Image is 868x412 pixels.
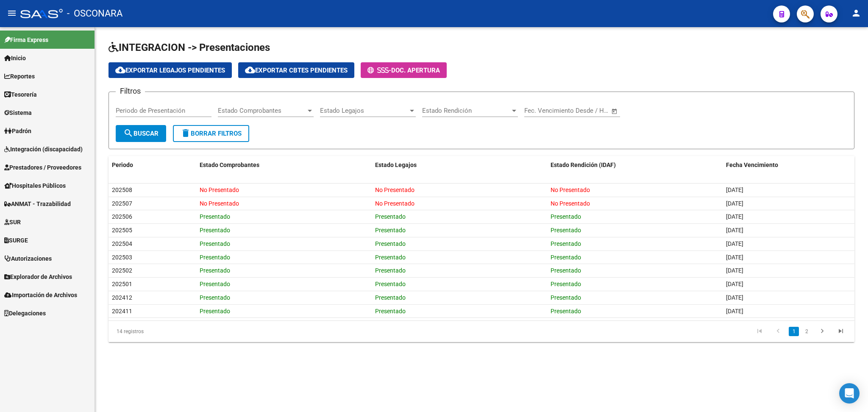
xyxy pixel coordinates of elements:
span: Estado Legajos [375,161,417,168]
span: No Presentado [375,200,415,207]
span: [DATE] [726,254,743,261]
span: Presentado [200,308,230,315]
span: [DATE] [726,200,743,207]
datatable-header-cell: Estado Comprobantes [196,156,372,174]
span: [DATE] [726,213,743,220]
span: 202502 [112,267,132,274]
datatable-header-cell: Fecha Vencimiento [723,156,854,174]
span: No Presentado [200,187,239,193]
span: Presentado [551,254,581,261]
span: Presentado [200,227,230,234]
a: 2 [801,327,812,336]
span: 202501 [112,281,132,287]
span: Buscar [123,130,159,137]
div: 14 registros [108,321,256,342]
span: Exportar Legajos Pendientes [115,67,225,74]
span: 202411 [112,308,132,315]
mat-icon: menu [7,8,17,18]
span: Presentado [375,227,406,234]
span: No Presentado [551,200,590,207]
span: Doc. Apertura [391,67,440,74]
span: Presentado [551,240,581,247]
a: go to first page [751,327,768,336]
span: Presentado [551,281,581,287]
input: Fecha fin [566,107,607,114]
span: Presentado [551,267,581,274]
span: [DATE] [726,267,743,274]
span: Estado Rendición [422,107,510,114]
span: ANMAT - Trazabilidad [4,199,71,209]
span: Estado Rendición (IDAF) [551,161,616,168]
li: page 1 [787,324,800,339]
a: go to last page [833,327,849,336]
span: [DATE] [726,308,743,315]
span: No Presentado [551,187,590,193]
h3: Filtros [116,85,145,97]
span: 202503 [112,254,132,261]
a: go to previous page [770,327,786,336]
mat-icon: cloud_download [245,65,255,75]
span: - OSCONARA [67,4,122,23]
span: - [367,67,391,74]
button: Borrar Filtros [173,125,249,142]
span: 202508 [112,187,132,193]
span: Hospitales Públicos [4,181,66,190]
datatable-header-cell: Estado Legajos [372,156,547,174]
span: Presentado [551,308,581,315]
span: Presentado [375,267,406,274]
span: Importación de Archivos [4,290,77,300]
span: Presentado [375,294,406,301]
span: Estado Legajos [320,107,408,114]
span: Sistema [4,108,32,117]
span: Presentado [200,240,230,247]
span: Estado Comprobantes [218,107,306,114]
span: Fecha Vencimiento [726,161,778,168]
li: page 2 [800,324,813,339]
button: -Doc. Apertura [361,62,447,78]
span: Presentado [200,294,230,301]
span: Presentado [375,308,406,315]
span: Presentado [200,213,230,220]
span: Reportes [4,72,35,81]
span: INTEGRACION -> Presentaciones [108,42,270,53]
span: 202412 [112,294,132,301]
a: go to next page [814,327,830,336]
span: 202507 [112,200,132,207]
span: Integración (discapacidad) [4,145,83,154]
span: SUR [4,217,21,227]
span: Presentado [375,213,406,220]
span: SURGE [4,236,28,245]
span: Presentado [551,213,581,220]
a: 1 [789,327,799,336]
input: Fecha inicio [524,107,559,114]
span: [DATE] [726,227,743,234]
span: [DATE] [726,240,743,247]
span: No Presentado [200,200,239,207]
button: Buscar [116,125,166,142]
button: Open calendar [610,106,620,116]
span: Delegaciones [4,309,46,318]
span: 202506 [112,213,132,220]
span: [DATE] [726,281,743,287]
span: Presentado [375,240,406,247]
datatable-header-cell: Periodo [108,156,196,174]
datatable-header-cell: Estado Rendición (IDAF) [547,156,723,174]
span: No Presentado [375,187,415,193]
span: Exportar Cbtes Pendientes [245,67,348,74]
span: Inicio [4,53,26,63]
span: Firma Express [4,35,48,45]
span: [DATE] [726,187,743,193]
span: Presentado [200,254,230,261]
button: Exportar Cbtes Pendientes [238,62,354,78]
span: 202505 [112,227,132,234]
span: Presentado [375,281,406,287]
span: Presentado [200,267,230,274]
mat-icon: delete [181,128,191,138]
mat-icon: person [851,8,861,18]
span: Presentado [551,294,581,301]
mat-icon: search [123,128,134,138]
mat-icon: cloud_download [115,65,125,75]
span: Explorador de Archivos [4,272,72,281]
span: Presentado [551,227,581,234]
span: Padrón [4,126,31,136]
